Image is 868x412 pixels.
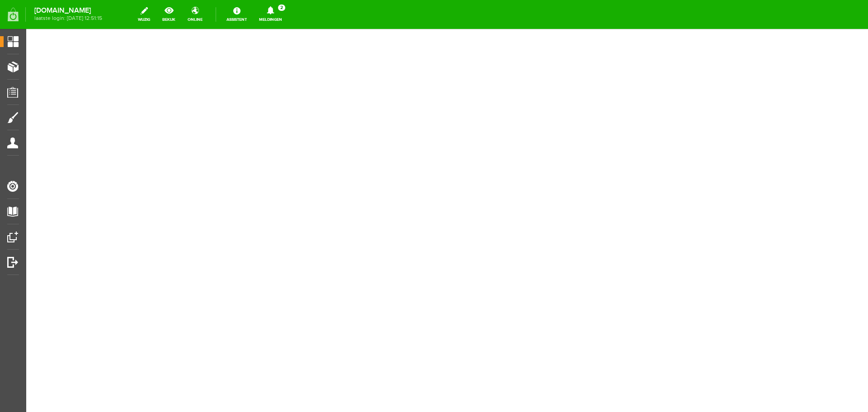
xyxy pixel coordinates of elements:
a: online [182,5,208,24]
a: Meldingen2 [254,5,288,24]
span: 2 [278,5,285,11]
a: Assistent [221,5,252,24]
strong: [DOMAIN_NAME] [34,8,102,13]
span: laatste login: [DATE] 12:51:15 [34,16,102,21]
a: wijzig [132,5,156,24]
a: bekijk [157,5,181,24]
